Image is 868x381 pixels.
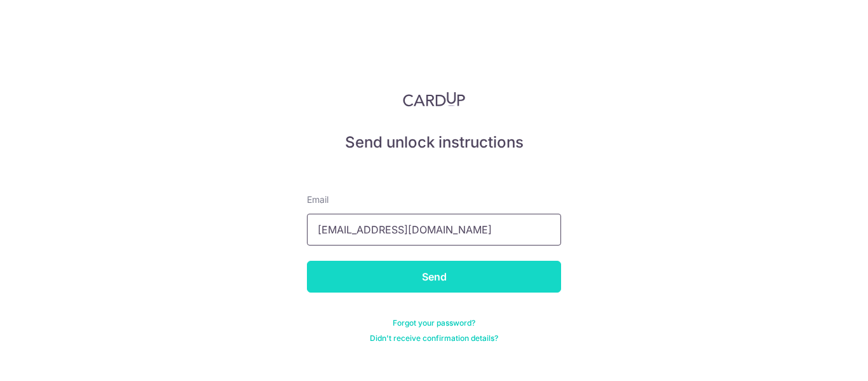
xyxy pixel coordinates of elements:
[403,92,465,107] img: CardUp Logo
[370,333,498,343] a: Didn't receive confirmation details?
[307,214,561,246] input: Enter your Email
[307,261,561,293] input: Send
[307,194,329,205] span: translation missing: en.devise.label.Email
[393,318,475,328] a: Forgot your password?
[307,132,561,153] h5: Send unlock instructions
